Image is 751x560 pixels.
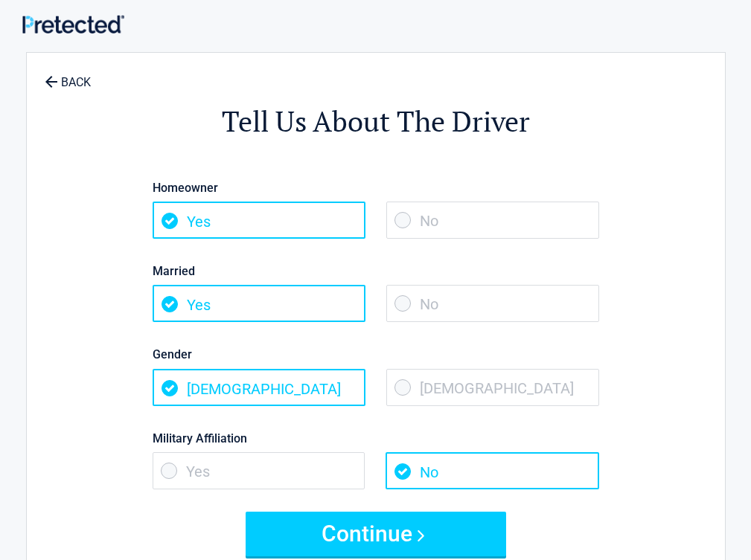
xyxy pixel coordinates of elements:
span: Yes [153,452,365,489]
a: BACK [42,62,94,88]
span: [DEMOGRAPHIC_DATA] [386,369,599,406]
span: [DEMOGRAPHIC_DATA] [153,369,365,406]
label: Homeowner [153,178,599,198]
span: No [386,202,599,239]
span: Yes [153,285,365,322]
span: Yes [153,202,365,239]
button: Continue [246,512,506,556]
label: Gender [153,344,599,364]
span: No [386,452,598,489]
label: Married [153,261,599,281]
h2: Tell Us About The Driver [109,103,643,141]
label: Military Affiliation [153,428,599,448]
img: Main Logo [22,15,124,33]
span: No [386,285,599,322]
